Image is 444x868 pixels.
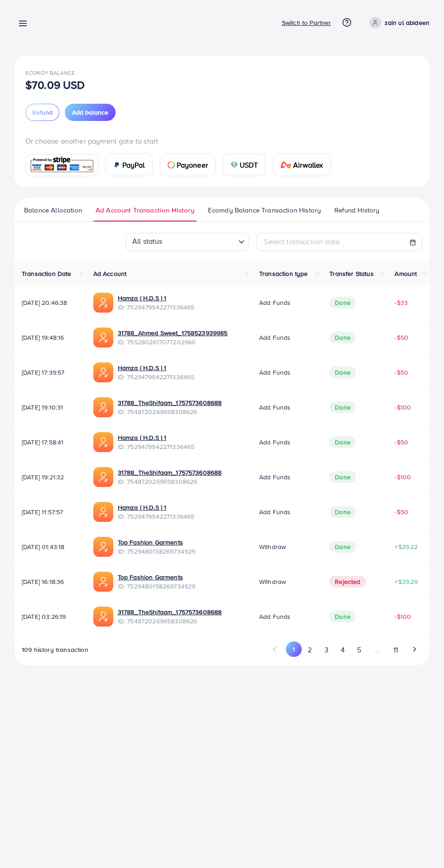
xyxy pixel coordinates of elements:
span: [DATE] 19:10:31 [22,403,79,412]
span: Refund History [334,205,379,215]
span: Done [329,436,356,448]
button: Go to page 3 [318,641,334,658]
span: [DATE] 20:46:38 [22,298,79,307]
span: Add funds [259,473,290,482]
span: +$39.22 [395,542,418,551]
span: Refund [32,108,53,117]
span: Done [329,297,356,309]
span: Done [329,401,356,413]
img: card [168,161,175,169]
span: Add funds [259,368,290,377]
a: Hamza ( H.D.S ) 1 [118,433,195,442]
span: +$39.29 [395,577,418,586]
button: Add balance [65,104,116,121]
a: Hamza ( H.D.S ) 1 [118,363,195,372]
span: Ad Account [93,269,127,278]
span: Transaction Date [22,269,72,278]
div: Search for option [125,233,249,251]
span: Done [329,611,356,622]
span: -$50 [395,438,408,447]
span: ID: 7548720269658308626 [118,477,222,486]
ul: Pagination [267,641,422,658]
span: Done [329,506,356,518]
button: Go to next page [406,641,422,657]
span: -$50 [395,368,408,377]
span: ID: 7529479942271336465 [118,372,195,381]
a: Top Fashion Garments [118,538,196,547]
span: All status [130,234,164,249]
span: Add funds [259,298,290,307]
button: Go to page 1 [286,641,302,657]
button: Go to page 2 [302,641,318,658]
span: -$100 [395,403,411,412]
span: -$100 [395,612,411,621]
iframe: Chat [405,827,437,861]
a: cardPayPal [106,154,153,176]
span: 109 history transaction [22,645,88,654]
span: Add funds [259,438,290,447]
p: Or choose another payment gate to start [25,135,419,146]
a: cardAirwallex [273,154,331,176]
span: Airwallex [293,159,323,170]
img: ic-ads-acc.e4c84228.svg [93,293,113,313]
button: Refund [25,104,59,121]
img: ic-ads-acc.e4c84228.svg [93,467,113,487]
img: card [280,161,291,169]
button: Go to page 11 [387,641,404,658]
span: [DATE] 17:58:41 [22,438,79,447]
span: ID: 7529480158269734929 [118,547,196,556]
a: 31788_TheShifaam_1757573608688 [118,608,222,617]
img: ic-ads-acc.e4c84228.svg [93,537,113,557]
a: card [25,154,98,176]
span: [DATE] 11:57:57 [22,507,79,516]
img: card [231,161,238,169]
span: ID: 7548720269658308626 [118,407,222,416]
span: Transfer Status [329,269,373,278]
span: -$50 [395,507,408,516]
span: Add balance [72,108,108,117]
span: -$50 [395,333,408,342]
img: ic-ads-acc.e4c84228.svg [93,397,113,417]
span: [DATE] 17:39:57 [22,368,79,377]
a: cardUSDT [223,154,266,176]
img: ic-ads-acc.e4c84228.svg [93,572,113,592]
span: ID: 7529479942271336465 [118,303,195,312]
span: [DATE] 16:18:36 [22,577,79,586]
span: Withdraw [259,577,286,586]
span: Done [329,332,356,343]
span: Transaction type [259,269,308,278]
span: Withdraw [259,542,286,551]
span: ID: 7552802617077202960 [118,338,228,347]
span: USDT [240,159,258,170]
img: ic-ads-acc.e4c84228.svg [93,502,113,522]
p: Switch to Partner [282,17,331,28]
span: Rejected [329,576,366,588]
a: Hamza ( H.D.S ) 1 [118,503,195,512]
span: Payoneer [177,159,208,170]
span: Add funds [259,333,290,342]
button: Go to page 4 [334,641,351,658]
a: cardPayoneer [160,154,216,176]
span: ID: 7548720269658308626 [118,617,222,626]
a: Top Fashion Garments [118,573,196,582]
span: [DATE] 19:21:32 [22,473,79,482]
img: ic-ads-acc.e4c84228.svg [93,607,113,627]
span: [DATE] 01:43:18 [22,542,79,551]
img: ic-ads-acc.e4c84228.svg [93,328,113,347]
img: card [113,161,121,169]
button: Go to page 5 [351,641,367,658]
span: Done [329,471,356,483]
span: [DATE] 03:26:19 [22,612,79,621]
a: 31788_TheShifaam_1757573608688 [118,468,222,477]
a: Hamza ( H.D.S ) 1 [118,294,195,303]
img: ic-ads-acc.e4c84228.svg [93,432,113,452]
span: ID: 7529479942271336465 [118,442,195,451]
a: zain ul abideen [366,17,430,29]
span: -$33 [395,298,408,307]
a: 31788_Ahmed Sweet_1758523939985 [118,328,228,338]
span: -$100 [395,473,411,482]
span: Done [329,541,356,553]
span: PayPal [122,159,145,170]
span: Ecomdy Balance [25,69,75,77]
span: ID: 7529479942271336465 [118,512,195,521]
